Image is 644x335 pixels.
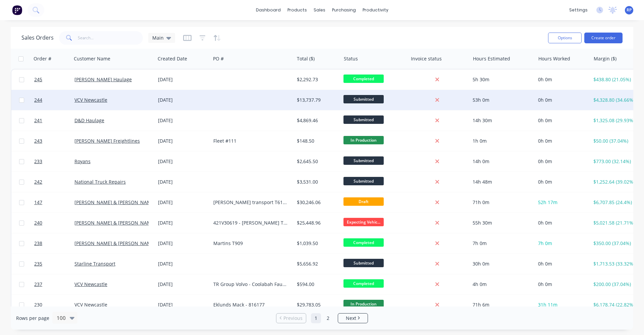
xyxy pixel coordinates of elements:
[473,179,530,185] div: 14h 48m
[34,254,74,274] a: 235
[34,301,42,308] span: 230
[158,158,208,165] div: [DATE]
[34,90,74,110] a: 244
[297,220,336,226] div: $25,448.96
[34,117,42,124] span: 241
[473,301,530,308] div: 71h 6m
[343,177,384,185] span: Submitted
[74,55,110,62] div: Customer Name
[158,199,208,206] div: [DATE]
[627,7,632,13] span: RP
[74,97,107,103] a: VCV Newcastle
[158,281,208,288] div: [DATE]
[74,220,180,226] a: [PERSON_NAME] & [PERSON_NAME] Newcastle
[34,131,74,151] a: 243
[34,76,42,83] span: 245
[74,179,126,185] a: National Truck Repairs
[538,138,552,144] span: 0h 0m
[473,281,530,288] div: 4h 0m
[594,55,616,62] div: Margin ($)
[473,97,530,103] div: 53h 0m
[473,220,530,226] div: 55h 30m
[158,260,208,267] div: [DATE]
[16,315,49,322] span: Rows per page
[538,199,557,205] span: 52h 17m
[34,274,74,294] a: 237
[297,55,315,62] div: Total ($)
[593,220,636,226] div: $5,021.58 (21.71%)
[297,240,336,247] div: $1,039.50
[74,199,180,205] a: [PERSON_NAME] & [PERSON_NAME] Newcastle
[538,117,552,124] span: 0h 0m
[343,136,384,144] span: In Production
[343,238,384,247] span: Completed
[158,76,208,83] div: [DATE]
[593,281,636,288] div: $200.00 (37.04%)
[538,220,552,226] span: 0h 0m
[343,259,384,267] span: Submitted
[359,5,392,15] div: productivity
[34,179,42,185] span: 242
[593,179,636,185] div: $1,252.64 (39.02%)
[34,260,42,267] span: 235
[473,199,530,206] div: 71h 0m
[34,281,42,288] span: 237
[213,199,287,206] div: [PERSON_NAME] transport T610 493236
[213,240,287,247] div: Martins T909
[74,301,107,308] a: VCV Newcastle
[297,138,336,144] div: $148.50
[297,158,336,165] div: $2,645.50
[34,151,74,172] a: 233
[74,117,104,124] a: D&D Haulage
[283,315,303,322] span: Previous
[473,138,530,144] div: 1h 0m
[297,199,336,206] div: $30,246.06
[473,76,530,83] div: 5h 30m
[297,260,336,267] div: $5,656.92
[344,55,358,62] div: Status
[297,179,336,185] div: $3,531.00
[34,295,74,315] a: 230
[34,192,74,212] a: 147
[338,315,368,322] a: Next page
[343,156,384,165] span: Submitted
[34,158,42,165] span: 233
[158,138,208,144] div: [DATE]
[213,220,287,226] div: 421V30619 - [PERSON_NAME] T610SAR 492908
[34,172,74,192] a: 242
[276,315,306,322] a: Previous page
[593,158,636,165] div: $773.00 (32.14%)
[343,279,384,288] span: Completed
[343,197,384,206] span: Draft
[34,213,74,233] a: 240
[343,218,384,226] span: Expecting Vehic...
[411,55,442,62] div: Invoice status
[538,281,552,287] span: 0h 0m
[343,75,384,83] span: Completed
[158,240,208,247] div: [DATE]
[74,260,115,267] a: Starline Transport
[473,117,530,124] div: 14h 30m
[593,97,636,103] div: $4,328.80 (34.66%)
[566,5,591,15] div: settings
[273,313,371,323] ul: Pagination
[473,260,530,267] div: 30h 0m
[538,158,552,164] span: 0h 0m
[34,220,42,226] span: 240
[34,138,42,144] span: 243
[34,233,74,253] a: 238
[593,138,636,144] div: $50.00 (37.04%)
[593,260,636,267] div: $1,713.53 (33.32%)
[34,55,51,62] div: Order #
[593,117,636,124] div: $1,325.08 (29.93%)
[34,69,74,90] a: 245
[213,301,287,308] div: Eklunds Mack - 816177
[213,55,224,62] div: PO #
[297,76,336,83] div: $2,292.73
[323,313,333,323] a: Page 2
[158,55,187,62] div: Created Date
[74,138,140,144] a: [PERSON_NAME] Freightlines
[74,76,132,83] a: [PERSON_NAME] Haulage
[329,5,359,15] div: purchasing
[158,220,208,226] div: [DATE]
